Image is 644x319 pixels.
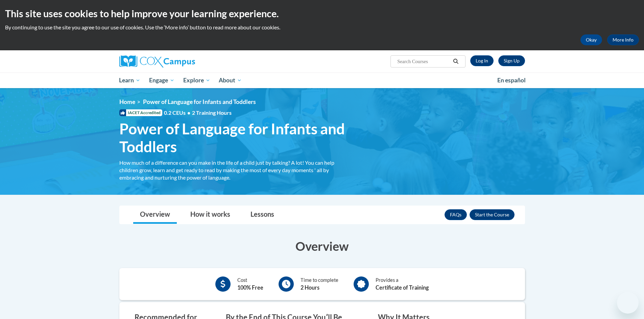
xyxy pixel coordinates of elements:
[133,206,177,224] a: Overview
[376,284,429,291] b: Certificate of Training
[164,109,232,116] span: 0.2 CEUs
[109,73,535,88] div: Main menu
[179,73,215,88] a: Explore
[145,73,179,88] a: Engage
[119,238,525,255] h3: Overview
[470,55,494,66] a: Log In
[119,76,140,84] span: Learn
[119,159,353,181] div: How much of a difference can you make in the life of a child just by talking? A lot! You can help...
[470,209,515,220] button: Enroll
[5,24,639,31] p: By continuing to use the site you agree to our use of cookies. Use the ‘More info’ button to read...
[119,98,135,105] a: Home
[607,34,639,45] a: More Info
[219,76,242,84] span: About
[301,284,319,291] b: 2 Hours
[244,206,281,224] a: Lessons
[5,7,639,20] h2: This site uses cookies to help improve your learning experience.
[192,109,232,116] span: 2 Training Hours
[115,73,145,88] a: Learn
[119,55,195,68] img: Cox Campus
[149,76,174,84] span: Engage
[397,57,451,65] input: Search Courses
[143,98,256,105] span: Power of Language for Infants and Toddlers
[183,76,210,84] span: Explore
[617,292,639,314] iframe: Button to launch messaging window
[376,276,429,292] div: Provides a
[237,284,263,291] b: 100% Free
[119,120,353,156] span: Power of Language for Infants and Toddlers
[119,109,162,116] span: IACET Accredited
[580,34,602,45] button: Okay
[497,77,526,84] span: En español
[445,209,467,220] a: FAQs
[184,206,237,224] a: How it works
[237,276,263,292] div: Cost
[451,57,461,65] button: Search
[498,55,525,66] a: Register
[119,55,248,68] a: Cox Campus
[187,109,190,116] span: •
[214,73,246,88] a: About
[493,73,530,87] a: En español
[301,276,338,292] div: Time to complete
